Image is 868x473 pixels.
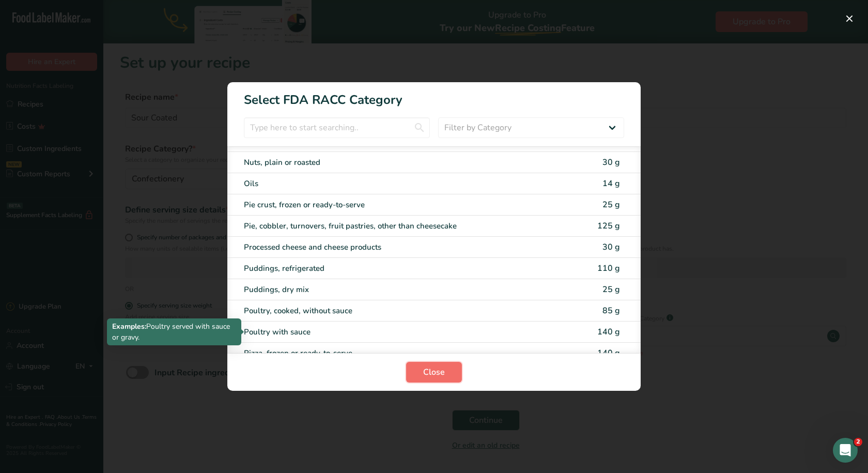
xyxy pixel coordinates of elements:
[423,366,445,378] span: Close
[602,241,620,253] span: 30 g
[244,199,537,211] div: Pie crust, frozen or ready-to-serve
[112,321,236,343] p: Poultry served with sauce or gravy.
[244,347,537,359] div: Pizza, frozen or ready-to-serve
[854,438,862,446] span: 2
[244,284,537,296] div: Puddings, dry mix
[244,263,537,274] div: Puddings, refrigerated
[602,157,620,168] span: 30 g
[244,241,537,253] div: Processed cheese and cheese products
[597,263,620,274] span: 110 g
[597,220,620,232] span: 125 g
[602,305,620,316] span: 85 g
[244,305,537,317] div: Poultry, cooked, without sauce
[597,347,620,359] span: 140 g
[597,326,620,338] span: 140 g
[602,178,620,189] span: 14 g
[602,199,620,210] span: 25 g
[833,438,858,463] iframe: Intercom live chat
[227,82,641,109] h1: Select FDA RACC Category
[112,322,146,331] b: Examples:
[406,362,462,383] button: Close
[244,326,537,338] div: Poultry with sauce
[602,284,620,295] span: 25 g
[244,178,537,190] div: Oils
[244,220,537,232] div: Pie, cobbler, turnovers, fruit pastries, other than cheesecake
[244,117,430,138] input: Type here to start searching..
[244,157,537,169] div: Nuts, plain or roasted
